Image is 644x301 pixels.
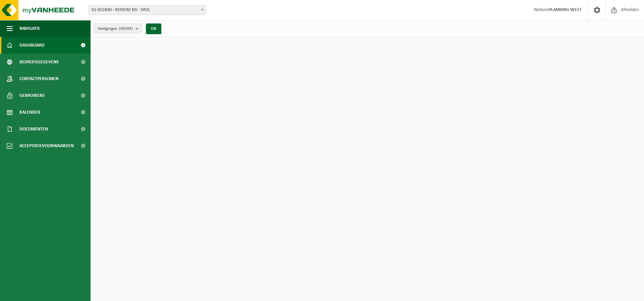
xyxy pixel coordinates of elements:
[19,54,59,70] span: Bedrijfsgegevens
[19,20,40,37] span: Navigatie
[98,24,133,34] span: Vestigingen
[19,37,45,54] span: Dashboard
[146,23,161,34] button: OK
[19,87,45,104] span: Gebruikers
[94,23,142,34] button: Vestigingen(49/49)
[19,137,74,154] span: Acceptatievoorwaarden
[89,5,206,15] span: 01-052840 - RENEWI NV - MOL
[19,104,40,121] span: Kalender
[119,26,133,31] count: (49/49)
[19,70,58,87] span: Contactpersonen
[19,121,48,137] span: Documenten
[89,5,206,15] span: 01-052840 - RENEWI NV - MOL
[549,7,582,12] strong: PLANNING WEST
